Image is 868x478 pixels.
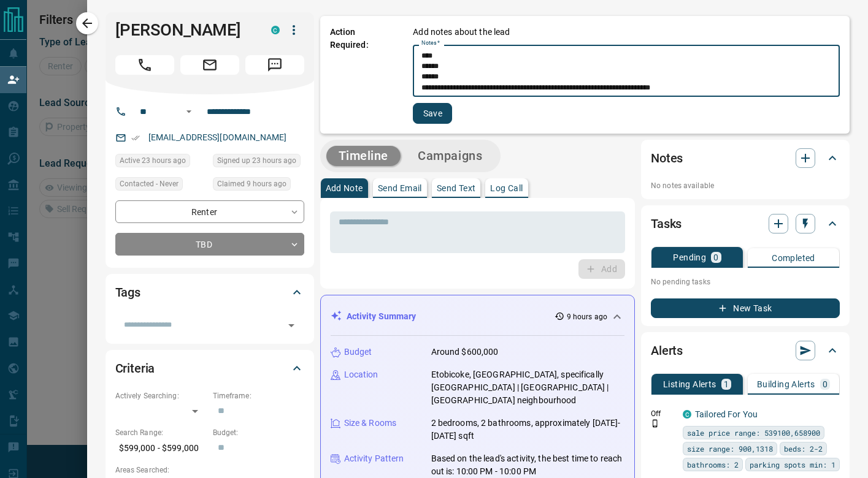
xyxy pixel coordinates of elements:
h1: [PERSON_NAME] [115,20,253,40]
div: Activity Summary9 hours ago [331,305,625,328]
p: Pending [673,253,706,262]
a: Tailored For You [695,409,758,419]
h2: Tags [115,283,140,302]
span: Call [115,55,174,75]
button: Save [413,103,452,124]
button: New Task [651,298,840,318]
div: Tasks [651,209,840,238]
p: Search Range: [115,427,207,438]
p: Listing Alerts [663,380,716,389]
p: Budget: [213,427,304,438]
span: Email [180,55,239,75]
p: Budget [344,346,372,358]
p: Add Note [326,184,363,192]
div: condos.ca [683,410,691,419]
span: Claimed 9 hours ago [217,178,286,190]
p: $599,000 - $599,000 [115,438,207,458]
p: Activity Summary [347,310,417,323]
p: Add notes about the lead [413,26,510,39]
button: Open [182,104,196,119]
p: Completed [772,254,815,262]
div: TBD [115,233,304,256]
div: Tags [115,278,304,307]
h2: Notes [651,148,683,168]
p: Action Required: [330,26,395,124]
a: [EMAIL_ADDRESS][DOMAIN_NAME] [148,132,287,142]
span: size range: 900,1318 [687,442,773,455]
p: 2 bedrooms, 2 bathrooms, approximately [DATE]-[DATE] sqft [431,417,625,442]
div: Sun Sep 14 2025 [213,154,304,171]
p: 0 [823,380,828,389]
p: Location [344,368,378,381]
button: Timeline [326,146,401,166]
span: Message [245,55,304,75]
div: Renter [115,200,304,223]
p: 9 hours ago [567,311,607,322]
p: Building Alerts [757,380,815,389]
p: Actively Searching: [115,390,207,401]
span: Active 23 hours ago [120,154,186,167]
div: Mon Sep 15 2025 [213,177,304,194]
div: Sun Sep 14 2025 [115,154,207,171]
div: Criteria [115,354,304,383]
h2: Criteria [115,358,155,378]
p: Off [651,408,675,419]
h2: Tasks [651,214,682,233]
p: No pending tasks [651,273,840,291]
p: Activity Pattern [344,452,404,465]
button: Campaigns [405,146,494,166]
span: parking spots min: 1 [750,458,835,471]
p: Size & Rooms [344,417,397,430]
div: Alerts [651,336,840,365]
p: Send Text [437,184,476,192]
p: 0 [713,253,718,262]
span: sale price range: 539100,658900 [687,427,820,439]
label: Notes [421,39,440,47]
p: Around $600,000 [431,346,499,358]
span: bathrooms: 2 [687,458,739,471]
span: Contacted - Never [120,178,179,190]
p: Timeframe: [213,390,304,401]
span: beds: 2-2 [784,442,823,455]
p: No notes available [651,180,840,191]
p: Log Call [490,184,523,192]
button: Open [283,317,300,334]
svg: Email Verified [131,134,140,142]
p: Based on the lead's activity, the best time to reach out is: 10:00 PM - 10:00 PM [431,452,625,478]
p: Areas Searched: [115,465,304,476]
p: Send Email [378,184,422,192]
p: 1 [724,380,729,389]
div: condos.ca [271,26,280,34]
span: Signed up 23 hours ago [217,154,296,167]
svg: Push Notification Only [651,419,659,428]
h2: Alerts [651,341,683,360]
div: Notes [651,143,840,173]
p: Etobicoke, [GEOGRAPHIC_DATA], specifically [GEOGRAPHIC_DATA] | [GEOGRAPHIC_DATA] | [GEOGRAPHIC_DA... [431,368,625,407]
